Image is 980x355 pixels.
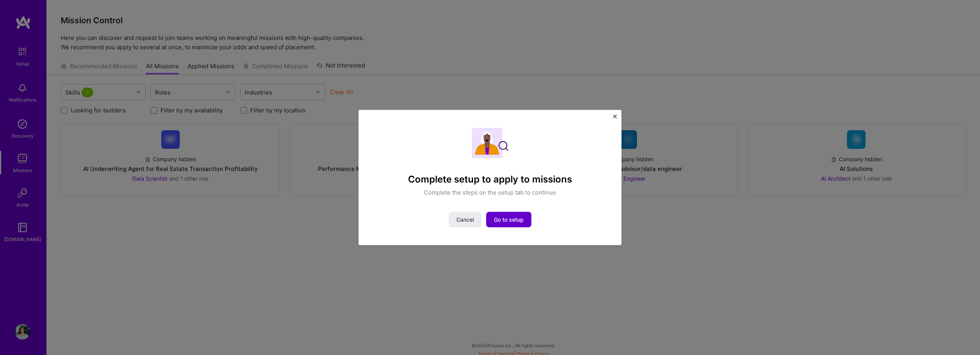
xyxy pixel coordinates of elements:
[613,115,617,123] button: Close
[456,215,474,223] span: Cancel
[472,128,509,159] img: Complete setup illustration
[449,212,481,227] button: Cancel
[408,174,572,185] h4: Complete setup to apply to missions
[494,215,524,223] span: Go to setup
[486,212,531,227] button: Go to setup
[424,188,556,196] p: Complete the steps on the setup tab to continue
